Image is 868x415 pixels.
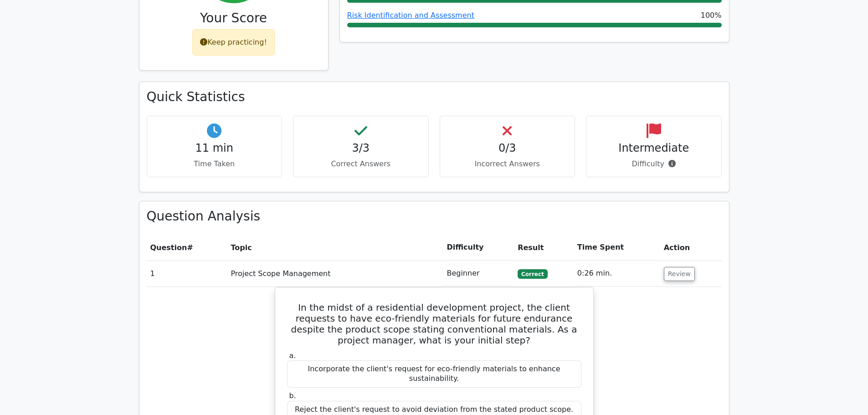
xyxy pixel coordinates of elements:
[147,235,227,261] th: #
[154,142,275,155] h4: 11 min
[192,29,275,56] div: Keep practicing!
[289,351,296,360] span: a.
[443,261,514,287] td: Beginner
[287,360,581,388] div: Incorporate the client's request for eco-friendly materials to enhance sustainability.
[664,267,695,281] button: Review
[301,159,421,169] p: Correct Answers
[594,159,714,169] p: Difficulty
[289,391,296,400] span: b.
[150,243,187,252] span: Question
[443,235,514,261] th: Difficulty
[227,261,443,287] td: Project Scope Management
[594,142,714,155] h4: Intermediate
[447,142,568,155] h4: 0/3
[574,235,660,261] th: Time Spent
[227,235,443,261] th: Topic
[701,10,722,21] span: 100%
[347,11,474,20] a: Risk Identification and Assessment
[447,159,568,169] p: Incorrect Answers
[286,302,582,346] h5: In the midst of a residential development project, the client requests to have eco-friendly mater...
[147,261,227,287] td: 1
[514,235,574,261] th: Result
[147,10,321,26] h3: Your Score
[518,269,547,278] span: Correct
[147,209,722,224] h3: Question Analysis
[660,235,722,261] th: Action
[574,261,660,287] td: 0:26 min.
[154,159,275,169] p: Time Taken
[301,142,421,155] h4: 3/3
[147,89,722,105] h3: Quick Statistics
